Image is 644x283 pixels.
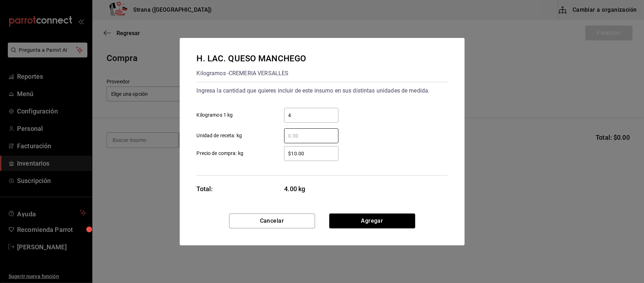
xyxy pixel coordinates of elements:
span: 4.00 kg [285,184,339,194]
div: Kilogramos - CREMERIA VERSALLES [197,68,307,79]
button: Cancelar [229,213,315,228]
span: Kilogramos 1 kg [197,111,233,119]
div: Ingresa la cantidad que quieres incluir de este insumo en sus distintas unidades de medida. [197,85,448,96]
div: Total: [197,184,213,194]
input: Precio de compra: kg [284,149,339,158]
button: Agregar [329,213,415,228]
span: Unidad de receta: kg [197,132,242,139]
span: Precio de compra: kg [197,150,244,157]
input: Unidad de receta: kg [284,132,339,140]
input: Kilogramos 1 kg [284,111,339,120]
div: H. LAC. QUESO MANCHEGO [197,52,307,65]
